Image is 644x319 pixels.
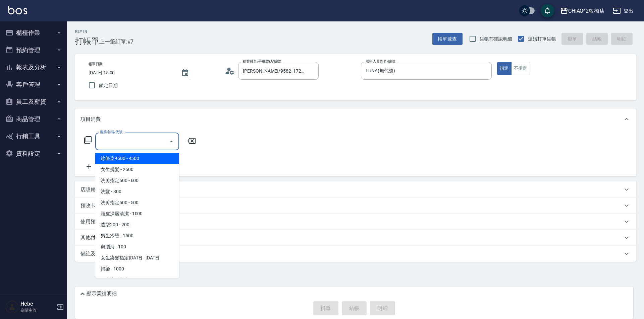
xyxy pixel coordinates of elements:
[3,145,64,162] button: 資料設定
[557,4,608,18] button: CHIAO^2板橋店
[497,62,512,75] button: 指定
[3,42,64,59] button: 預約管理
[95,175,179,186] span: 洗剪指定600 - 600
[99,37,134,46] span: 上一筆訂單:#7
[75,230,636,246] div: 其他付款方式入金可用餘額: 0
[95,153,179,164] span: 線條染4500 - 4500
[3,76,64,93] button: 客戶管理
[20,301,55,307] h5: Hebe
[95,219,179,230] span: 造型200 - 200
[75,197,636,214] div: 預收卡販賣
[511,62,530,75] button: 不指定
[80,202,106,209] p: 預收卡販賣
[75,214,636,230] div: 使用預收卡
[80,186,101,193] p: 店販銷售
[366,59,395,64] label: 服務人員姓名/編號
[3,24,64,42] button: 櫃檯作業
[75,181,636,197] div: 店販銷售
[20,307,55,313] p: 高階主管
[100,130,122,135] label: 服務名稱/代號
[95,164,179,175] span: 女生燙髮 - 2500
[75,108,636,130] div: 項目消費
[75,29,99,34] h2: Key In
[87,290,117,297] p: 顯示業績明細
[95,241,179,252] span: 剪瀏海 - 100
[8,6,27,14] img: Logo
[3,59,64,76] button: 報表及分析
[541,4,554,17] button: save
[610,5,636,17] button: 登出
[5,300,19,314] img: Person
[95,252,179,263] span: 女生染髮指定[DATE] - [DATE]
[95,263,179,274] span: 補染 - 1000
[75,36,99,46] h3: 打帳單
[75,246,636,262] div: 備註及來源
[95,208,179,219] span: 頭皮深層清潔 - 1000
[3,93,64,110] button: 員工及薪資
[99,82,118,89] span: 鎖定日期
[80,116,101,123] p: 項目消費
[89,67,174,78] input: YYYY/MM/DD hh:mm
[95,274,179,286] span: 男生染髮指定 - 1500
[80,218,106,225] p: 使用預收卡
[166,136,177,147] button: Close
[243,59,281,64] label: 顧客姓名/手機號碼/編號
[568,7,605,15] div: CHIAO^2板橋店
[528,35,556,43] span: 連續打單結帳
[432,33,463,45] button: 帳單速查
[80,250,106,257] p: 備註及來源
[95,197,179,208] span: 洗剪指定500 - 500
[89,62,103,67] label: 帳單日期
[3,128,64,145] button: 行銷工具
[95,186,179,197] span: 洗髮 - 300
[3,110,64,128] button: 商品管理
[80,234,142,241] p: 其他付款方式
[95,230,179,241] span: 男生冷燙 - 1500
[480,35,513,43] span: 結帳前確認明細
[177,65,193,81] button: Choose date, selected date is 2025-09-19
